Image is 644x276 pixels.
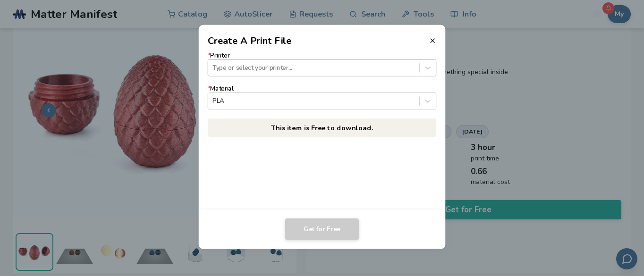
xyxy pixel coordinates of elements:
input: *MaterialPLA [212,97,214,104]
label: Material [208,85,436,109]
input: *PrinterType or select your printer... [212,64,214,71]
button: Get for Free [285,218,359,240]
p: This item is Free to download. [208,118,436,137]
label: Printer [208,52,436,76]
h2: Create A Print File [208,34,292,48]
